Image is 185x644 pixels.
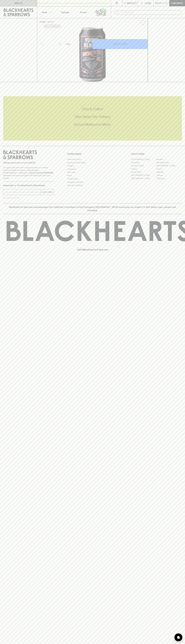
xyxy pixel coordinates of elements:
button: Shop [37,6,56,18]
a: Brunswick [131,161,156,164]
a: Fitzroy [156,167,182,170]
a: HOME [39,21,45,23]
button: ADD TO CART [93,39,148,49]
p: SUBSCRIBE [42,191,53,194]
p: Stores [80,11,87,14]
a: Prahran [156,174,182,177]
a: [GEOGRAPHIC_DATA] [131,177,156,180]
a: Geelong [156,170,182,174]
input: Try "Pinot noir" [121,10,180,15]
a: [GEOGRAPHIC_DATA] [131,158,156,161]
p: Can [66,42,70,46]
p: Checkout [171,2,183,5]
p: Blackhearts & Sparrows acknowledges the traditional Custodians of land throughout [GEOGRAPHIC_DAT... [5,206,180,212]
a: Brunswick East [156,161,182,164]
a: Gift Cards [67,171,118,174]
p: OUR STORES [131,152,182,156]
a: Business & Bulk Gifting [67,161,118,164]
p: It is against the law to sell or supply alcohol to, or to obtain alcohol on behalf of a person un... [3,166,54,179]
a: [GEOGRAPHIC_DATA] [156,164,182,167]
a: Stores [74,6,93,18]
p: Sibling owned and run since [DATE] [3,161,54,164]
a: Elwood [131,167,156,170]
input: e.g. jane@blackheartsandsparrows.com.au [5,190,40,194]
p: We will never spam you [3,197,54,199]
p: ADD TO CART [113,42,127,46]
button: Add to wishlist [139,19,147,26]
a: FAQ's [67,174,118,177]
a: Terms & Conditions [67,184,118,187]
p: Wishlist [127,2,137,5]
p: $0.00 [155,2,162,5]
a: SHOP [47,21,53,23]
p: FIND US [14,2,23,5]
a: Thornbury [156,177,182,180]
strong: Liquor License #32064953 [29,172,53,174]
img: bubble-icon [177,636,180,639]
h5: Across Melbourne Metro [3,122,182,127]
a: Tastings [56,6,74,18]
div: Call to action block [3,96,182,141]
img: 52302.png [37,27,148,82]
a: Brunswick West [131,164,156,167]
a: Fitzroy North [131,170,156,174]
a: Privacy Policy [67,177,118,180]
p: OTHER AREAS [67,152,118,156]
h5: Uber Same-Day Delivery [3,114,182,119]
a: Bottle Drop FAQ's [67,158,118,161]
p: Shop [42,11,47,14]
button: Add to wishlist [44,25,61,28]
p: Login [145,2,151,5]
div: Can [65,41,92,47]
p: 0 [166,2,167,4]
a: Contact Us [67,167,118,171]
h5: Click & Collect [3,107,182,111]
a: Braddon [156,158,182,161]
p: Subscribe to The Blackhearts Newsletter [3,184,54,187]
a: Careers [67,164,118,167]
p: Tastings [61,11,69,14]
a: [GEOGRAPHIC_DATA] [131,174,156,177]
button: SUBSCRIBE [41,189,54,195]
a: Shipping Information [67,180,118,184]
